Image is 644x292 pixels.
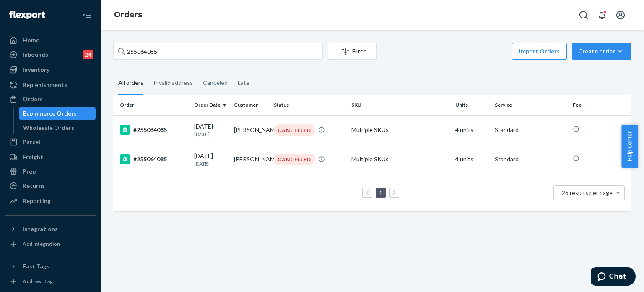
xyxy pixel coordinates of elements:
[491,95,569,115] th: Service
[23,36,39,45] div: Home
[19,121,96,134] a: Wholesale Orders
[495,126,566,134] p: Standard
[377,189,384,196] a: Page 1 is your current page
[194,131,227,138] p: [DATE]
[5,194,96,208] a: Reporting
[5,179,96,192] a: Returns
[113,43,323,60] input: Search orders
[5,78,96,92] a: Replenishments
[23,66,49,74] div: Inventory
[348,95,452,115] th: SKU
[452,115,492,145] td: 4 units
[5,165,96,178] a: Prep
[274,154,315,165] div: CANCELLED
[591,267,636,288] iframe: Opens a widget where you can chat to one of our agents
[594,7,610,24] button: Open notifications
[120,154,187,164] div: #255064085
[231,115,270,145] td: [PERSON_NAME]
[23,262,49,271] div: Fast Tags
[274,124,315,136] div: CANCELLED
[569,95,631,115] th: Fee
[194,152,227,167] div: [DATE]
[5,276,96,287] a: Add Fast Tag
[612,7,629,24] button: Open account menu
[118,72,143,95] div: All orders
[113,95,191,115] th: Order
[5,63,96,76] a: Inventory
[9,11,45,19] img: Flexport logo
[23,109,77,118] div: Ecommerce Orders
[452,145,492,174] td: 4 units
[328,47,376,55] div: Filter
[512,43,567,60] button: Import Orders
[578,47,625,55] div: Create order
[79,7,96,24] button: Close Navigation
[23,240,60,247] div: Add Integration
[19,107,96,120] a: Ecommerce Orders
[452,95,492,115] th: Units
[107,3,149,27] ol: breadcrumbs
[23,278,53,285] div: Add Fast Tag
[5,239,96,249] a: Add Integration
[194,160,227,167] p: [DATE]
[5,48,96,61] a: Inbounds24
[23,95,43,103] div: Orders
[572,43,631,60] button: Create order
[621,125,638,168] button: Help Center
[23,182,45,190] div: Returns
[23,50,48,59] div: Inbounds
[5,92,96,106] a: Orders
[23,138,40,146] div: Parcel
[348,145,452,174] td: Multiple SKUs
[328,43,377,60] button: Filter
[83,50,93,59] div: 24
[191,95,231,115] th: Order Date
[114,10,142,19] a: Orders
[23,197,51,205] div: Reporting
[562,189,613,196] span: 25 results per page
[23,167,36,176] div: Prep
[120,125,187,135] div: #255064085
[234,101,267,108] div: Customer
[23,225,58,233] div: Integrations
[5,135,96,149] a: Parcel
[203,72,228,94] div: Canceled
[23,153,43,161] div: Freight
[575,7,592,24] button: Open Search Box
[270,95,348,115] th: Status
[153,72,193,94] div: Invalid address
[231,145,270,174] td: [PERSON_NAME]
[5,260,96,273] button: Fast Tags
[348,115,452,145] td: Multiple SKUs
[5,150,96,164] a: Freight
[495,155,566,163] p: Standard
[5,222,96,236] button: Integrations
[23,81,67,89] div: Replenishments
[5,34,96,47] a: Home
[194,122,227,138] div: [DATE]
[23,124,74,132] div: Wholesale Orders
[238,72,249,94] div: Late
